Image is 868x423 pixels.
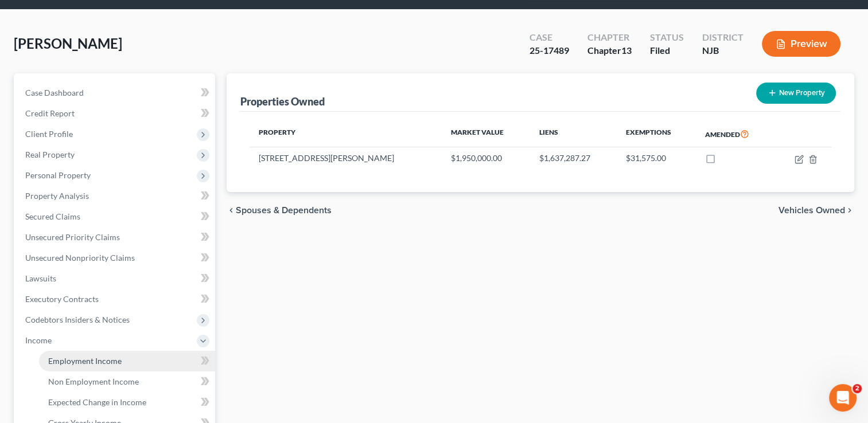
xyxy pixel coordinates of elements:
[829,384,857,412] iframe: Intercom live chat
[14,35,122,52] span: [PERSON_NAME]
[236,206,332,215] span: Spouses & Dependents
[227,206,236,215] i: chevron_left
[16,268,215,289] a: Lawsuits
[587,44,632,57] div: Chapter
[530,147,617,169] td: $1,637,287.27
[702,44,744,57] div: NJB
[25,150,75,159] span: Real Property
[25,273,56,283] span: Lawsuits
[25,315,130,324] span: Codebtors Insiders & Notices
[779,206,854,215] button: Vehicles Owned chevron_right
[16,289,215,310] a: Executory Contracts
[621,45,632,56] span: 13
[530,31,569,44] div: Case
[39,371,215,392] a: Non Employment Income
[530,44,569,57] div: 25-17489
[39,392,215,413] a: Expected Change in Income
[617,147,696,169] td: $31,575.00
[25,170,91,180] span: Personal Property
[25,232,120,242] span: Unsecured Priority Claims
[617,121,696,147] th: Exemptions
[762,31,840,57] button: Preview
[441,147,530,169] td: $1,950,000.00
[16,248,215,268] a: Unsecured Nonpriority Claims
[441,121,530,147] th: Market Value
[25,191,89,201] span: Property Analysis
[48,377,139,386] span: Non Employment Income
[853,384,862,393] span: 2
[240,95,325,108] div: Properties Owned
[650,44,684,57] div: Filed
[25,253,135,263] span: Unsecured Nonpriority Claims
[25,108,75,118] span: Credit Report
[227,206,332,215] button: chevron_left Spouses & Dependents
[16,83,215,103] a: Case Dashboard
[250,121,441,147] th: Property
[779,206,845,215] span: Vehicles Owned
[845,206,854,215] i: chevron_right
[587,31,632,44] div: Chapter
[756,83,836,104] button: New Property
[25,294,99,304] span: Executory Contracts
[48,356,122,366] span: Employment Income
[650,31,684,44] div: Status
[25,129,73,139] span: Client Profile
[25,88,84,97] span: Case Dashboard
[16,186,215,206] a: Property Analysis
[25,211,80,221] span: Secured Claims
[16,227,215,248] a: Unsecured Priority Claims
[530,121,617,147] th: Liens
[48,397,146,407] span: Expected Change in Income
[250,147,441,169] td: [STREET_ADDRESS][PERSON_NAME]
[16,103,215,124] a: Credit Report
[16,206,215,227] a: Secured Claims
[702,31,744,44] div: District
[696,121,774,147] th: Amended
[39,351,215,371] a: Employment Income
[25,335,52,345] span: Income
